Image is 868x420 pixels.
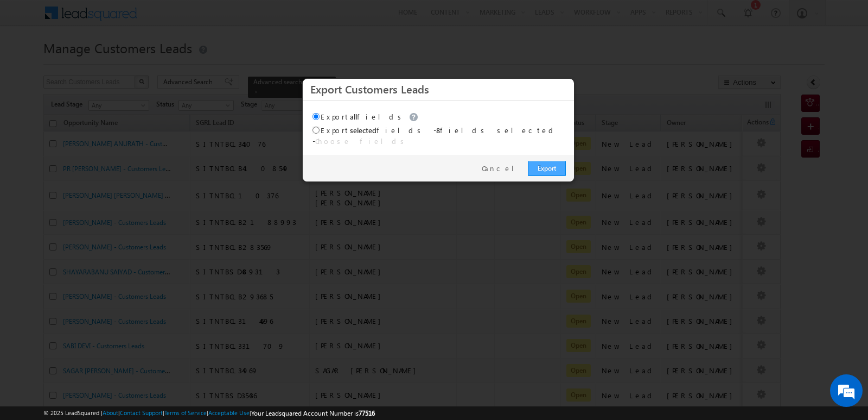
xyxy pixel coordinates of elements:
div: Chat with us now [56,57,182,71]
input: Exportselectedfields [312,127,320,134]
span: © 2025 LeadSquared | | | | | [43,408,375,418]
span: all [350,112,357,121]
label: Export fields [312,112,421,121]
span: - fields selected [433,126,557,135]
a: Choose fields [315,136,408,146]
input: Exportallfields [312,113,320,120]
span: 77516 [359,409,375,417]
em: Start Chat [148,335,197,349]
span: 8 [436,126,440,135]
a: Acceptable Use [208,409,250,416]
span: - [312,136,408,146]
span: selected [350,126,376,135]
textarea: Type your message and hit 'Enter' [14,101,198,325]
a: Terms of Service [164,409,207,416]
div: Minimize live chat window [178,5,204,32]
a: Contact Support [120,409,163,416]
a: About [103,409,118,416]
a: Export [528,161,566,176]
label: Export fields [312,126,425,135]
span: Your Leadsquared Account Number is [251,409,375,417]
a: Cancel [482,164,522,173]
img: d_60004797649_company_0_60004797649 [18,57,46,71]
h3: Export Customers Leads [310,79,566,98]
